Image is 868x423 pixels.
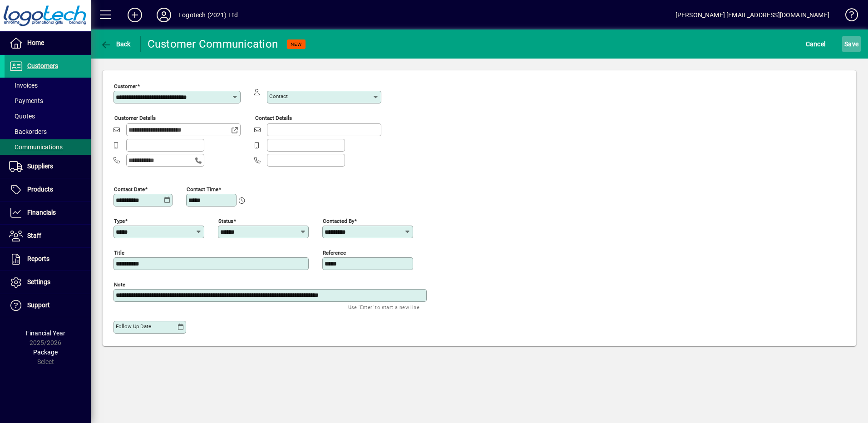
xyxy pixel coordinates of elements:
[148,37,278,51] div: Customer Communication
[5,139,91,155] a: Communications
[27,278,50,285] span: Settings
[5,202,91,224] a: Financials
[120,7,149,23] button: Add
[27,62,58,69] span: Customers
[100,40,131,48] span: Back
[5,108,91,124] a: Quotes
[27,301,50,309] span: Support
[116,323,151,330] mat-label: Follow up date
[323,217,354,224] mat-label: Contacted by
[844,40,848,48] span: S
[9,128,47,135] span: Backorders
[9,82,38,89] span: Invoices
[5,248,91,271] a: Reports
[5,155,91,178] a: Suppliers
[5,271,91,294] a: Settings
[178,8,238,22] div: Logotech (2021) Ltd
[5,178,91,201] a: Products
[27,209,56,216] span: Financials
[91,36,141,52] app-page-header-button: Back
[114,83,137,89] mat-label: Customer
[804,36,828,52] button: Cancel
[842,36,861,52] button: Save
[187,186,218,192] mat-label: Contact time
[27,39,44,46] span: Home
[114,186,145,192] mat-label: Contact date
[9,143,63,151] span: Communications
[114,249,124,256] mat-label: Title
[114,217,125,224] mat-label: Type
[114,281,125,287] mat-label: Note
[9,97,43,104] span: Payments
[291,41,302,47] span: NEW
[676,8,829,22] div: [PERSON_NAME] [EMAIL_ADDRESS][DOMAIN_NAME]
[27,232,41,239] span: Staff
[149,7,178,23] button: Profile
[5,124,91,139] a: Backorders
[9,113,35,120] span: Quotes
[838,2,857,31] a: Knowledge Base
[5,294,91,317] a: Support
[27,162,53,170] span: Suppliers
[33,349,58,356] span: Package
[26,330,65,337] span: Financial Year
[806,37,826,51] span: Cancel
[323,249,346,256] mat-label: Reference
[218,217,233,224] mat-label: Status
[5,93,91,108] a: Payments
[27,255,49,262] span: Reports
[348,302,419,312] mat-hint: Use 'Enter' to start a new line
[27,186,53,193] span: Products
[269,93,288,99] mat-label: Contact
[5,78,91,93] a: Invoices
[5,225,91,247] a: Staff
[844,37,858,51] span: ave
[98,36,133,52] button: Back
[5,32,91,54] a: Home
